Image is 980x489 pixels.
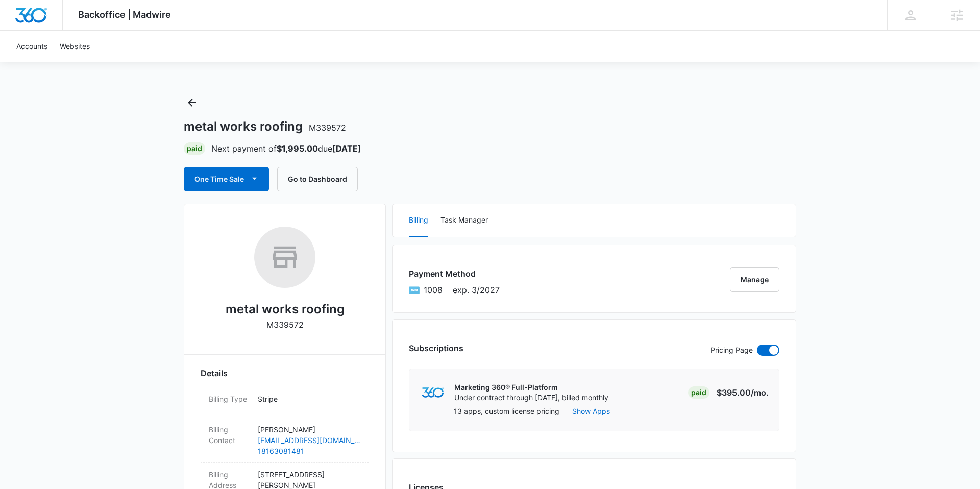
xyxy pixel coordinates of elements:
div: Paid [688,386,709,399]
strong: [DATE] [332,143,361,154]
button: Task Manager [440,204,488,237]
p: 13 apps, custom license pricing [454,406,559,417]
p: Marketing 360® Full-Platform [454,382,608,393]
img: marketing360Logo [422,387,444,398]
h3: Subscriptions [409,342,463,354]
a: Websites [54,31,96,62]
span: M339572 [309,123,346,133]
h2: metal works roofing [226,300,345,319]
button: One Time Sale [184,167,269,191]
div: Paid [184,142,205,155]
a: [EMAIL_ADDRESS][DOMAIN_NAME] [258,435,361,446]
span: Details [201,367,228,379]
a: Accounts [10,31,54,62]
button: Back [184,94,200,111]
a: 18163081481 [258,446,361,456]
p: Next payment of due [211,142,361,155]
div: Billing Contact[PERSON_NAME][EMAIL_ADDRESS][DOMAIN_NAME]18163081481 [201,418,369,463]
span: American Express ending with [424,284,443,296]
h1: metal works roofing [184,119,346,134]
span: exp. 3/2027 [453,284,500,296]
p: Under contract through [DATE], billed monthly [454,393,608,403]
button: Manage [730,267,779,292]
button: Show Apps [572,406,610,417]
p: $395.00 [717,386,769,399]
span: Backoffice | Madwire [78,9,171,20]
button: Go to Dashboard [277,167,358,191]
h3: Payment Method [409,267,500,280]
dt: Billing Type [209,394,250,404]
span: /mo. [751,387,769,398]
p: Pricing Page [710,345,753,356]
div: Billing TypeStripe [201,387,369,418]
p: [PERSON_NAME] [258,424,361,435]
p: Stripe [258,394,361,404]
strong: $1,995.00 [277,143,318,154]
p: M339572 [266,319,304,331]
dt: Billing Contact [209,424,250,446]
button: Billing [409,204,428,237]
